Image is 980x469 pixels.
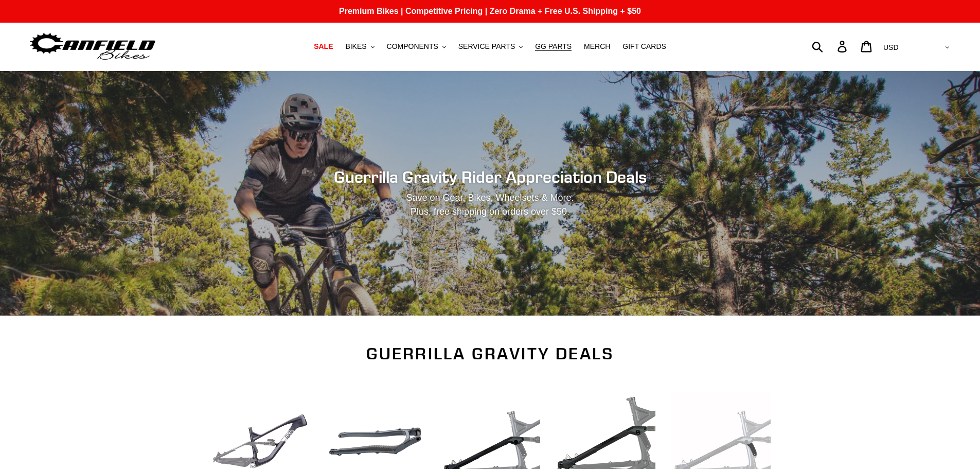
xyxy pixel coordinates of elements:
[382,40,451,54] button: COMPONENTS
[530,40,577,54] a: GG PARTS
[453,40,528,54] button: SERVICE PARTS
[387,42,438,51] span: COMPONENTS
[535,42,572,51] span: GG PARTS
[314,42,333,51] span: SALE
[210,167,771,187] h2: Guerrilla Gravity Rider Appreciation Deals
[622,42,666,51] span: GIFT CARDS
[458,42,515,51] span: SERVICE PARTS
[340,40,379,54] button: BIKES
[579,40,615,54] a: MERCH
[28,30,157,63] img: Canfield Bikes
[309,40,338,54] a: SALE
[280,191,701,219] p: Save on Gear, Bikes, Wheelsets & More. Plus, free shipping on orders over $50.
[817,35,844,58] input: Search
[584,42,610,51] span: MERCH
[617,40,671,54] a: GIFT CARDS
[210,344,771,363] h2: Guerrilla Gravity Deals
[345,42,366,51] span: BIKES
